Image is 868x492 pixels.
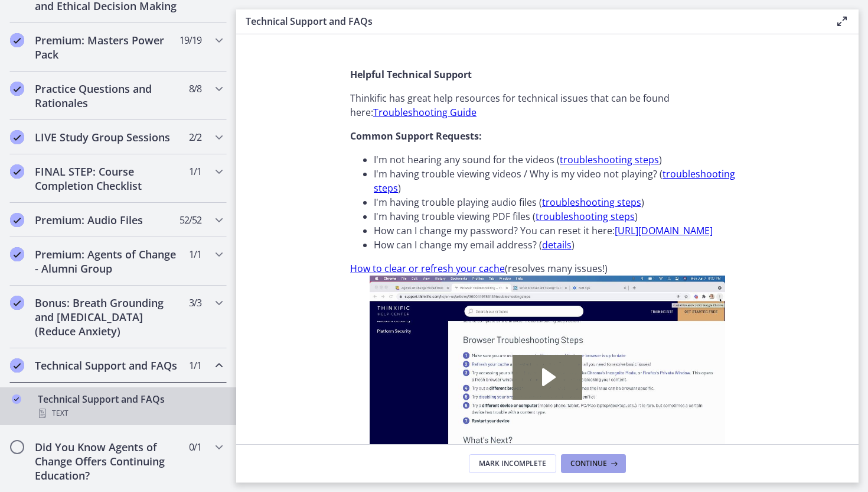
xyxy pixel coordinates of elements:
[10,164,24,179] i: Completed
[68,203,302,222] div: Playbar
[330,203,353,222] button: Show settings menu
[350,67,745,276] div: (resolves many issues!)
[536,210,635,223] a: troubleshooting steps
[35,440,179,483] h2: Did You Know Agents of Change Offers Continuing Education?
[189,358,201,373] span: 1 / 1
[542,196,641,209] a: troubleshooting steps
[374,238,745,252] li: How can I change my email address? ( )
[246,14,816,28] h3: Technical Support and FAQs
[35,213,179,227] h2: Premium: Audio Files
[189,82,201,96] span: 8 / 8
[10,82,24,96] i: Completed
[373,106,477,119] a: Troubleshooting Guide
[561,454,626,473] button: Continue
[350,130,482,143] strong: Common Support Requests:
[350,91,745,119] p: Thinkific has great help resources for technical issues that can be found here:
[10,33,24,47] i: Completed
[38,392,222,420] div: Technical Support and FAQs
[10,296,24,310] i: Completed
[479,459,546,468] span: Mark Incomplete
[189,164,201,179] span: 1 / 1
[542,238,572,251] a: details
[19,203,42,222] button: Play Video
[180,213,201,227] span: 52 / 52
[189,296,201,310] span: 3 / 3
[189,440,201,454] span: 0 / 1
[350,68,472,81] strong: Helpful Technical Support
[10,213,24,227] i: Completed
[35,33,179,61] h2: Premium: Masters Power Pack
[308,203,330,222] button: Mute
[10,130,24,144] i: Completed
[374,195,745,209] li: I'm having trouble playing audio files ( )
[10,358,24,373] i: Completed
[570,459,607,468] span: Continue
[615,224,713,237] a: [URL][DOMAIN_NAME]
[35,358,179,373] h2: Technical Support and FAQs
[38,406,222,420] div: Text
[560,153,659,166] a: troubleshooting steps
[353,203,375,222] button: Fullscreen
[374,167,745,195] li: I'm having trouble viewing videos / Why is my video not playing? ( )
[469,454,556,473] button: Mark Incomplete
[374,209,745,224] li: I'm having trouble viewing PDF files ( )
[374,224,745,238] li: How can I change my password? You can reset it here:
[35,164,179,193] h2: FINAL STEP: Course Completion Checklist
[35,130,179,144] h2: LIVE Study Group Sessions
[35,82,179,110] h2: Practice Questions and Rationales
[10,247,24,261] i: Completed
[180,33,201,47] span: 19 / 19
[35,296,179,338] h2: Bonus: Breath Grounding and [MEDICAL_DATA] (Reduce Anxiety)
[189,247,201,261] span: 1 / 1
[374,153,745,167] li: I'm not hearing any sound for the videos ( )
[35,247,179,276] h2: Premium: Agents of Change - Alumni Group
[162,79,231,124] button: Play Video: c2vc7gtgqj4mguj7ic2g.mp4
[189,130,201,144] span: 2 / 2
[350,262,505,275] a: How to clear or refresh your cache
[12,394,21,404] i: Completed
